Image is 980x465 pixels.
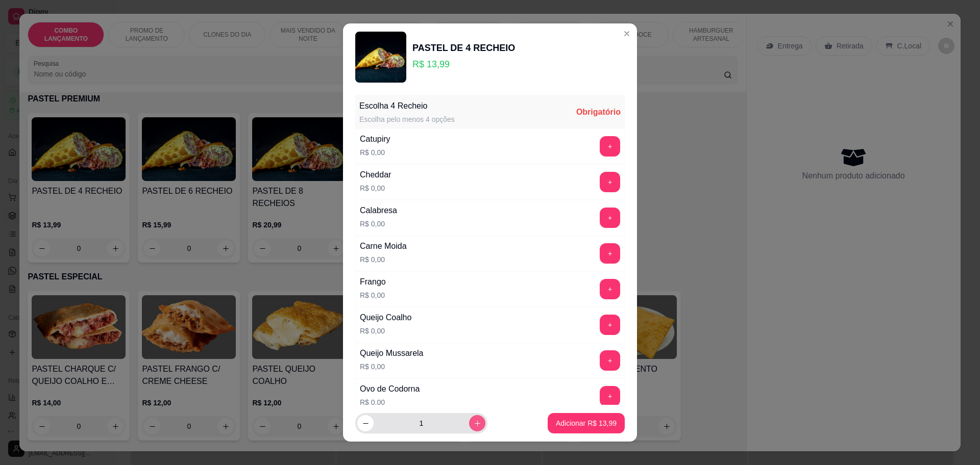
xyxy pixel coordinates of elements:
[360,169,391,181] div: Cheddar
[360,204,397,217] div: Calabresa
[360,361,424,372] p: R$ 0,00
[360,397,420,407] p: R$ 0,00
[548,413,625,433] button: Adicionar R$ 13,99
[412,57,515,71] p: R$ 13,99
[600,350,620,371] button: add
[360,254,407,265] p: R$ 0,00
[360,326,411,336] p: R$ 0,00
[600,315,620,335] button: add
[576,106,621,118] div: Obrigatório
[360,219,397,229] p: R$ 0,00
[360,290,386,300] p: R$ 0,00
[469,415,485,431] button: increase-product-quantity
[600,279,620,299] button: add
[600,172,620,192] button: add
[619,25,635,42] button: Close
[360,312,411,324] div: Queijo Coalho
[355,32,406,83] img: product-image
[357,415,374,431] button: decrease-product-quantity
[600,208,620,228] button: add
[360,183,391,193] p: R$ 0,00
[360,383,420,395] div: Ovo de Codorna
[360,147,390,158] p: R$ 0,00
[360,240,407,252] div: Carne Moida
[600,386,620,406] button: add
[412,41,515,55] div: PASTEL DE 4 RECHEIO
[360,133,390,145] div: Catupiry
[360,276,386,288] div: Frango
[360,347,424,359] div: Queijo Mussarela
[359,114,455,124] div: Escolha pelo menos 4 opções
[556,418,617,428] p: Adicionar R$ 13,99
[600,243,620,264] button: add
[359,100,455,112] div: Escolha 4 Recheio
[600,136,620,157] button: add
